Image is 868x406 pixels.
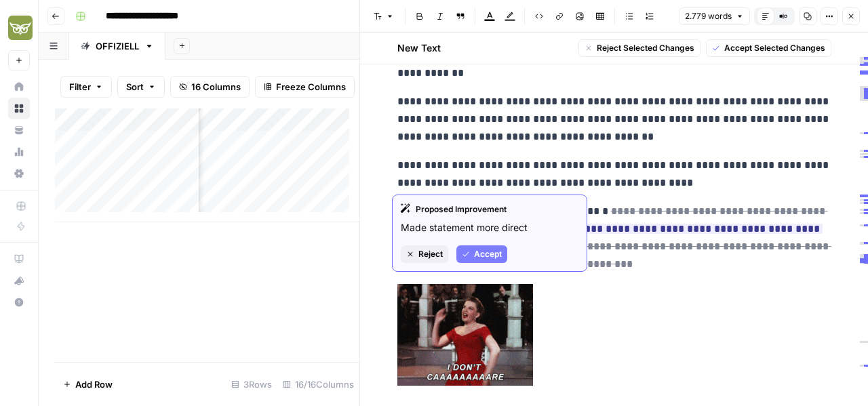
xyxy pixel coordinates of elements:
[456,245,507,263] button: Accept
[191,80,241,94] span: 16 Columns
[474,248,502,260] span: Accept
[597,42,694,54] span: Reject Selected Changes
[8,16,33,40] img: Evergreen Media Logo
[69,33,165,60] a: OFFIZIELL
[69,80,91,94] span: Filter
[724,42,825,54] span: Accept Selected Changes
[8,163,30,184] a: Settings
[60,76,112,98] button: Filter
[170,76,250,98] button: 16 Columns
[397,41,441,55] h2: New Text
[401,245,448,263] button: Reject
[126,80,144,94] span: Sort
[418,248,443,260] span: Reject
[401,221,578,235] p: Made statement more direct
[55,373,121,395] button: Add Row
[8,11,30,45] button: Workspace: Evergreen Media
[75,378,113,391] span: Add Row
[685,10,732,22] span: 2.779 words
[8,248,30,270] a: AirOps Academy
[8,270,30,291] button: What's new?
[8,98,30,119] a: Browse
[8,141,30,163] a: Usage
[226,373,277,395] div: 3 Rows
[706,39,831,57] button: Accept Selected Changes
[8,291,30,313] button: Help + Support
[8,119,30,141] a: Your Data
[401,203,578,216] div: Proposed Improvement
[276,80,346,94] span: Freeze Columns
[8,76,30,98] a: Home
[679,7,750,25] button: 2.779 words
[255,76,355,98] button: Freeze Columns
[277,373,359,395] div: 16/16 Columns
[578,39,701,57] button: Reject Selected Changes
[117,76,165,98] button: Sort
[96,39,139,53] div: OFFIZIELL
